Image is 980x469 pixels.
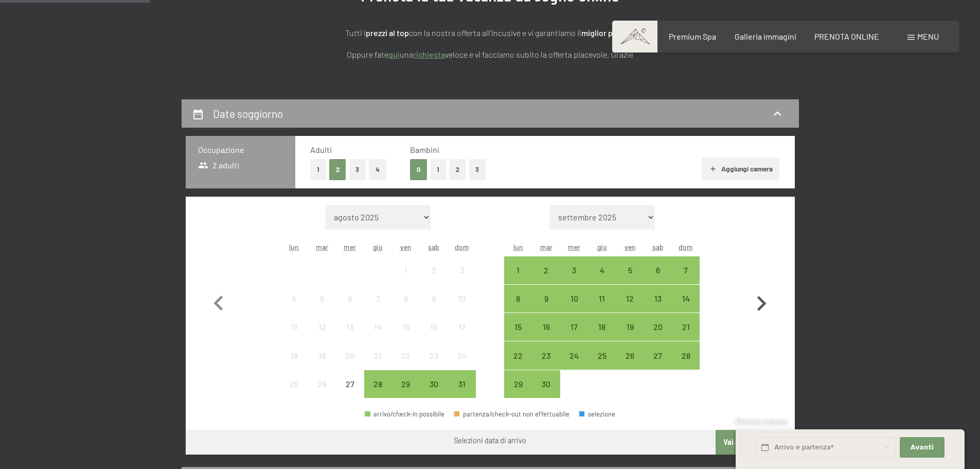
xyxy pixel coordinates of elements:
div: Fri Aug 08 2025 [392,285,420,312]
abbr: giovedì [597,242,607,251]
div: arrivo/check-in possibile [560,285,588,312]
div: 7 [365,294,391,320]
div: arrivo/check-in possibile [644,285,672,312]
div: arrivo/check-in possibile [588,341,616,369]
div: Sun Aug 31 2025 [448,370,475,398]
div: Selezioni data di arrivo [454,436,526,446]
span: Avanti [911,443,934,452]
div: Tue Sep 23 2025 [532,341,560,369]
div: arrivo/check-in possibile [504,370,532,398]
div: arrivo/check-in non effettuabile [420,341,448,369]
div: Thu Sep 04 2025 [588,256,616,284]
abbr: domenica [679,242,693,251]
div: Mon Aug 18 2025 [280,341,308,369]
abbr: martedì [316,242,328,251]
div: Sun Aug 24 2025 [448,341,475,369]
div: Sun Aug 10 2025 [448,285,475,312]
div: Wed Aug 27 2025 [336,370,364,398]
div: 26 [309,380,335,406]
div: Thu Sep 11 2025 [588,285,616,312]
div: 24 [561,352,587,377]
div: arrivo/check-in possibile [644,313,672,341]
button: 3 [349,159,366,180]
div: 30 [533,380,559,406]
div: 19 [617,323,643,349]
div: 21 [365,352,391,377]
div: arrivo/check-in non effettuabile [308,370,336,398]
div: 16 [533,323,559,349]
div: arrivo/check-in non effettuabile [336,285,364,312]
div: 10 [449,294,474,320]
abbr: venerdì [625,242,636,251]
button: 1 [310,159,326,180]
div: Sun Sep 28 2025 [672,341,700,369]
a: Premium Spa [669,31,716,41]
div: Sat Sep 06 2025 [644,256,672,284]
abbr: giovedì [373,242,383,251]
div: arrivo/check-in possibile [644,256,672,284]
div: arrivo/check-in non effettuabile [364,341,392,369]
div: arrivo/check-in possibile [616,285,644,312]
div: Sat Aug 02 2025 [420,256,448,284]
div: arrivo/check-in possibile [504,341,532,369]
button: Vai a «Camera» [716,430,794,455]
div: 20 [645,323,671,349]
div: Sun Sep 07 2025 [672,256,700,284]
div: arrivo/check-in non effettuabile [280,313,308,341]
div: arrivo/check-in possibile [420,370,448,398]
div: arrivo/check-in non effettuabile [448,313,475,341]
div: 5 [617,266,643,292]
span: Bambini [410,145,439,154]
div: 3 [449,266,474,292]
span: Galleria immagini [735,31,796,41]
div: arrivo/check-in possibile [504,256,532,284]
div: arrivo/check-in possibile [448,370,475,398]
div: 5 [309,294,335,320]
button: Mese precedente [204,205,234,398]
div: 31 [449,380,474,406]
div: 28 [365,380,391,406]
div: Tue Sep 16 2025 [532,313,560,341]
div: Wed Aug 13 2025 [336,313,364,341]
div: 16 [421,323,447,349]
strong: miglior prezzo [581,28,632,38]
div: Thu Aug 21 2025 [364,341,392,369]
div: Sat Aug 30 2025 [420,370,448,398]
div: 2 [533,266,559,292]
div: 23 [533,352,559,377]
div: Tue Aug 19 2025 [308,341,336,369]
div: 7 [673,266,699,292]
div: Sun Aug 17 2025 [448,313,475,341]
div: Tue Sep 09 2025 [532,285,560,312]
div: 26 [617,352,643,377]
button: Avanti [900,437,944,458]
div: arrivo/check-in possibile [392,370,420,398]
a: richiesta [413,49,445,59]
button: 2 [449,159,466,180]
button: Aggiungi camera [702,158,779,180]
div: Tue Aug 05 2025 [308,285,336,312]
div: Sat Sep 13 2025 [644,285,672,312]
div: 22 [393,352,419,377]
div: Thu Aug 28 2025 [364,370,392,398]
p: Oppure fate una veloce e vi facciamo subito la offerta piacevole. Grazie [233,48,747,61]
div: Sun Aug 03 2025 [448,256,475,284]
span: Adulti [310,145,332,154]
div: 28 [673,352,699,377]
div: arrivo/check-in non effettuabile [280,285,308,312]
div: arrivo/check-in possibile [365,411,444,418]
div: Sat Aug 09 2025 [420,285,448,312]
div: 15 [393,323,419,349]
h2: Date soggiorno [213,107,283,120]
div: Sun Sep 21 2025 [672,313,700,341]
div: Fri Sep 05 2025 [616,256,644,284]
div: Thu Sep 25 2025 [588,341,616,369]
div: arrivo/check-in non effettuabile [336,370,364,398]
div: Mon Aug 11 2025 [280,313,308,341]
div: arrivo/check-in possibile [560,341,588,369]
div: Mon Sep 29 2025 [504,370,532,398]
button: 0 [410,159,427,180]
div: arrivo/check-in non effettuabile [308,341,336,369]
div: 14 [365,323,391,349]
